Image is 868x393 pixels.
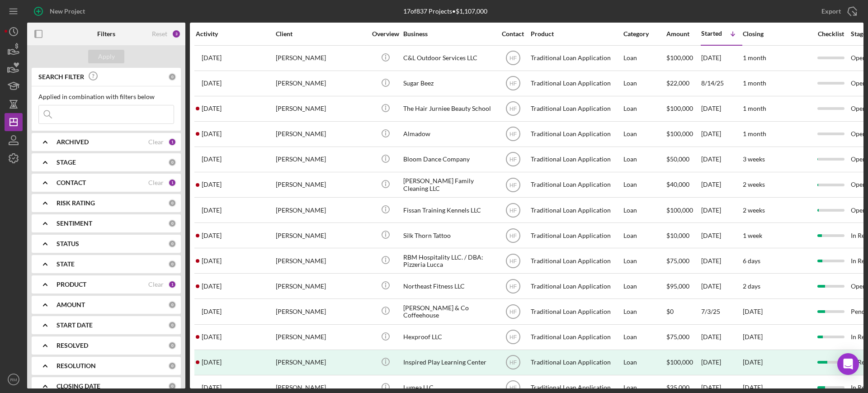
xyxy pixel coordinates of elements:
div: RBM Hospitality LLC. / DBA: Pizzeria Lucca [403,249,494,273]
text: HF [509,309,517,315]
text: HF [509,385,517,391]
time: 1 month [743,54,766,62]
time: [DATE] [743,333,763,341]
div: 3 [172,29,181,38]
time: 2025-07-23 17:01 [202,207,222,214]
time: 2025-07-27 03:33 [202,156,222,163]
b: CONTACT [57,179,86,186]
text: HF [509,156,517,163]
div: [DATE] [701,198,742,222]
div: [PERSON_NAME] Family Cleaning LLC [403,173,494,197]
time: 1 week [743,232,762,239]
text: HF [509,258,517,264]
div: 0 [168,301,176,309]
div: Traditional Loan Application [531,198,621,222]
div: [DATE] [701,97,742,121]
time: 2025-08-18 15:33 [202,54,222,62]
div: Export [821,2,841,20]
div: Traditional Loan Application [531,299,621,323]
div: $75,000 [666,249,700,273]
button: Apply [88,50,124,63]
div: 0 [168,321,176,329]
time: 2025-07-15 19:02 [202,308,222,315]
div: Traditional Loan Application [531,223,621,247]
div: [PERSON_NAME] [276,274,366,298]
div: $100,000 [666,46,700,70]
div: [PERSON_NAME] [276,223,366,247]
div: 0 [168,199,176,207]
time: 2025-05-28 19:46 [202,359,222,366]
button: Export [812,2,863,20]
time: 2025-08-19 00:13 [202,105,222,112]
div: [PERSON_NAME] [276,299,366,323]
b: AMOUNT [57,301,85,308]
div: Almadow [403,122,494,146]
text: HF [509,131,517,137]
div: [PERSON_NAME] & Co Coffeehouse [403,299,494,323]
div: [DATE] [701,249,742,273]
b: ARCHIVED [57,138,89,146]
div: Northeast Fitness LLC [403,274,494,298]
div: Closing [743,30,811,38]
div: $40,000 [666,173,700,197]
div: [PERSON_NAME] [276,46,366,70]
div: $100,000 [666,122,700,146]
div: Reset [152,30,167,38]
div: 0 [168,341,176,350]
button: RM [5,370,23,388]
div: Loan [623,274,665,298]
div: C&L Outdoor Services LLC [403,46,494,70]
div: $100,000 [666,350,700,374]
div: Loan [623,299,665,323]
b: PRODUCT [57,281,86,288]
div: Overview [368,30,402,38]
div: $50,000 [666,147,700,171]
time: 2025-08-14 14:14 [202,80,222,87]
time: 2 weeks [743,206,765,214]
time: 2025-08-18 01:53 [202,257,222,265]
div: Loan [623,147,665,171]
div: [DATE] [701,325,742,349]
div: $0 [666,299,700,323]
div: 0 [168,260,176,268]
div: [PERSON_NAME] [276,97,366,121]
text: HF [509,106,517,112]
div: Traditional Loan Application [531,350,621,374]
div: 1 [168,179,176,187]
div: Clear [148,138,164,146]
div: Traditional Loan Application [531,274,621,298]
div: Traditional Loan Application [531,325,621,349]
div: Traditional Loan Application [531,97,621,121]
div: [DATE] [701,350,742,374]
div: 1 [168,280,176,289]
b: RESOLUTION [57,362,96,369]
div: [PERSON_NAME] [276,122,366,146]
b: Filters [97,30,115,38]
div: Checklist [811,30,850,38]
div: Bloom Dance Company [403,147,494,171]
time: 2025-08-19 20:52 [202,333,222,341]
div: The Hair Jurniee Beauty School [403,97,494,121]
b: STATUS [57,240,79,247]
time: 1 month [743,130,766,137]
button: New Project [27,2,94,20]
div: [PERSON_NAME] [276,325,366,349]
text: HF [509,283,517,289]
div: Fissan Training Kennels LLC [403,198,494,222]
div: Loan [623,173,665,197]
time: 3 weeks [743,155,765,163]
time: [DATE] [743,308,763,315]
div: Traditional Loan Application [531,147,621,171]
div: [PERSON_NAME] [276,147,366,171]
time: 2025-07-24 04:25 [202,181,222,188]
div: Client [276,30,366,38]
b: RESOLVED [57,342,88,349]
text: HF [509,80,517,87]
div: Contact [496,30,530,38]
div: Loan [623,350,665,374]
div: $100,000 [666,97,700,121]
div: [DATE] [701,147,742,171]
text: HF [509,232,517,239]
div: [DATE] [701,223,742,247]
div: Amount [666,30,700,38]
